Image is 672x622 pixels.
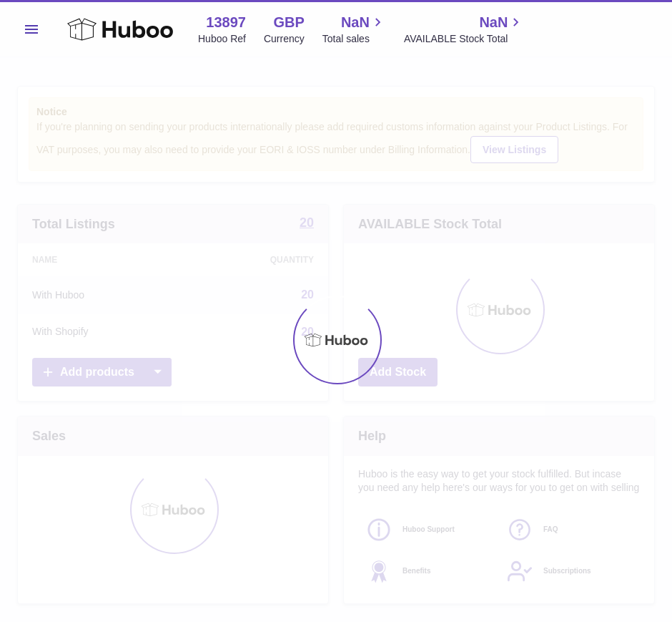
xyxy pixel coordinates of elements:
[341,13,370,32] span: NaN
[206,13,246,32] strong: 13897
[198,32,246,46] div: Huboo Ref
[273,13,304,32] strong: GBP
[404,13,525,46] a: NaN AVAILABLE Stock Total
[404,32,525,46] span: AVAILABLE Stock Total
[322,32,386,46] span: Total sales
[264,32,305,46] div: Currency
[479,13,508,32] span: NaN
[322,13,386,46] a: NaN Total sales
